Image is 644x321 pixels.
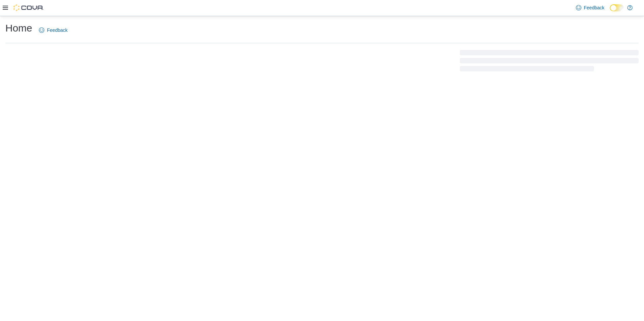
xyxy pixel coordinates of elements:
[36,23,70,37] a: Feedback
[47,27,67,34] span: Feedback
[584,4,604,11] span: Feedback
[573,1,607,14] a: Feedback
[5,21,32,35] h1: Home
[610,11,610,12] span: Dark Mode
[610,4,624,11] input: Dark Mode
[13,4,44,11] img: Cova
[460,51,639,73] span: Loading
